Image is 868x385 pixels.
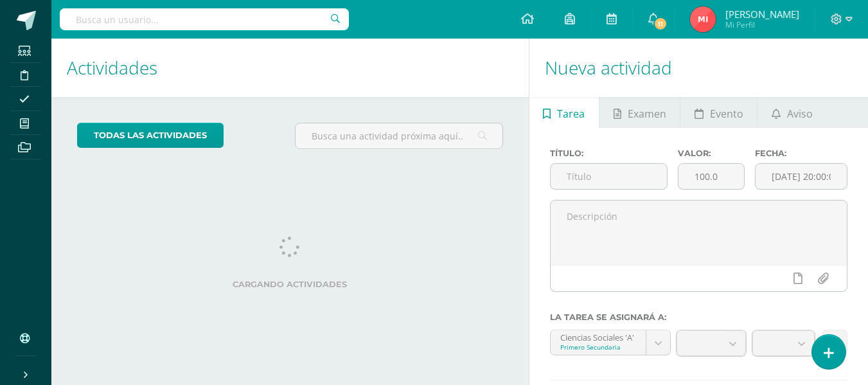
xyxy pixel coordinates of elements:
span: Mi Perfil [725,19,799,30]
span: 11 [653,17,668,31]
label: Cargando actividades [77,280,503,289]
span: Tarea [557,98,585,129]
a: Evento [680,97,757,128]
div: Ciencias Sociales 'A' [560,330,636,343]
input: Título [551,164,668,189]
input: Busca un usuario... [60,8,349,30]
label: Valor: [678,148,745,158]
a: Tarea [529,97,599,128]
span: Evento [710,98,743,129]
label: Título: [550,148,668,158]
label: La tarea se asignará a: [550,312,847,322]
label: Fecha: [755,148,847,158]
a: Examen [599,97,680,128]
a: todas las Actividades [77,123,224,148]
input: Busca una actividad próxima aquí... [296,123,502,148]
span: [PERSON_NAME] [725,8,799,21]
div: Primero Secundaria [560,343,636,352]
h1: Nueva actividad [545,39,853,97]
a: Aviso [757,97,826,128]
span: Aviso [787,98,813,129]
a: Ciencias Sociales 'A'Primero Secundaria [551,330,670,355]
input: Fecha de entrega [756,164,847,189]
span: Examen [628,98,666,129]
h1: Actividades [67,39,513,97]
input: Puntos máximos [678,164,744,189]
img: a812bc87a8533d76724bfb54050ce3c9.png [690,6,716,32]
